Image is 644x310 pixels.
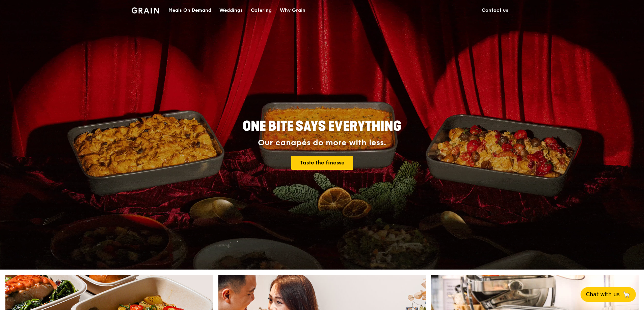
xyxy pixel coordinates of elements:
button: Chat with us🦙 [581,287,636,302]
a: Contact us [478,0,512,21]
div: Our canapés do more with less. [200,138,444,148]
div: Catering [251,0,272,21]
div: Weddings [219,0,243,21]
div: Why Grain [280,0,305,21]
div: Meals On Demand [168,0,211,21]
img: Grain [132,7,159,13]
span: Chat with us [586,290,620,299]
a: Weddings [215,0,247,21]
a: Catering [247,0,276,21]
a: Why Grain [276,0,310,21]
span: 🦙 [622,290,630,299]
a: Taste the finesse [291,156,353,170]
span: ONE BITE SAYS EVERYTHING [243,118,401,134]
